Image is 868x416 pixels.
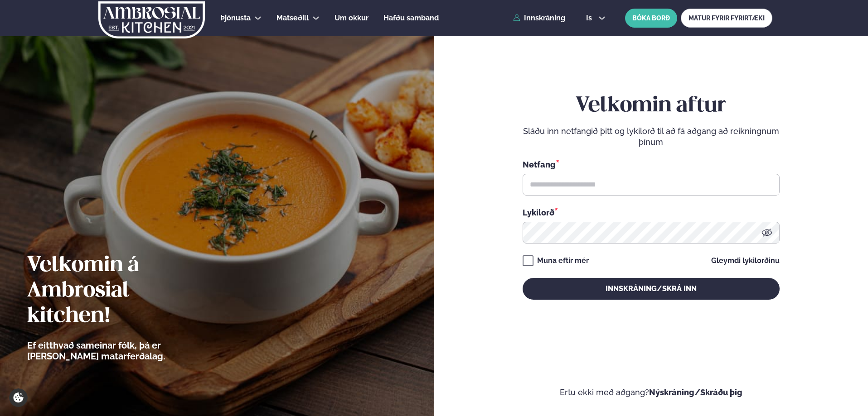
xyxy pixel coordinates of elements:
[97,1,206,38] img: logo
[335,14,369,22] span: Um okkur
[461,387,841,398] p: Ertu ekki með aðgang?
[276,14,309,22] span: Matseðill
[220,13,251,24] a: Þjónusta
[523,278,780,300] button: Innskráning/Skrá inn
[220,14,251,22] span: Þjónusta
[586,14,595,22] span: is
[625,9,677,28] button: BÓKA BORÐ
[681,9,772,28] a: MATUR FYRIR FYRIRTÆKI
[649,387,742,397] a: Nýskráning/Skráðu þig
[579,14,613,22] button: is
[523,126,780,148] p: Sláðu inn netfangið þitt og lykilorð til að fá aðgang að reikningnum þínum
[335,13,369,24] a: Um okkur
[9,388,28,407] a: Cookie settings
[711,257,780,264] a: Gleymdi lykilorðinu
[523,158,780,170] div: Netfang
[276,13,309,24] a: Matseðill
[27,340,215,362] p: Ef eitthvað sameinar fólk, þá er [PERSON_NAME] matarferðalag.
[27,253,215,329] h2: Velkomin á Ambrosial kitchen!
[383,14,439,22] span: Hafðu samband
[523,93,780,119] h2: Velkomin aftur
[383,13,439,24] a: Hafðu samband
[523,206,780,218] div: Lykilorð
[513,14,565,22] a: Innskráning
